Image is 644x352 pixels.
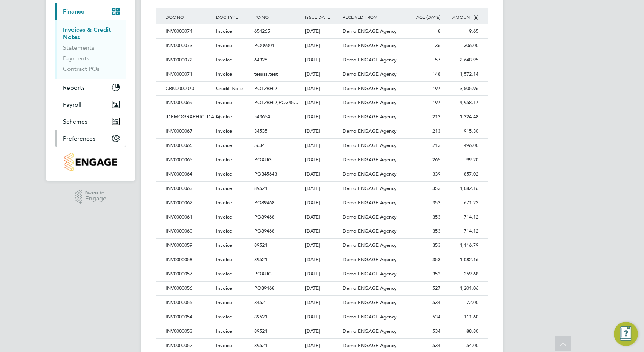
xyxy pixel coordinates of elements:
div: 1,082.16 [442,253,480,267]
span: POAUG [254,271,272,277]
div: 2,648.95 [442,53,480,67]
div: [DATE] [303,67,341,81]
span: Finance [63,8,84,15]
span: 213 [432,142,440,148]
div: [DATE] [303,82,341,96]
div: INV0000073 [164,39,214,53]
span: Demo ENGAGE Agency [343,214,397,220]
span: Invoice [216,242,232,248]
div: INV0000063 [164,182,214,196]
span: Demo ENGAGE Agency [343,314,397,320]
span: Demo ENGAGE Agency [343,99,397,106]
a: Invoices & Credit Notes [63,26,111,41]
span: 353 [432,185,440,191]
div: [DATE] [303,224,341,238]
span: PO89468 [254,199,274,206]
div: INV0000067 [164,124,214,138]
span: 534 [432,299,440,306]
span: Powered by [85,190,106,196]
div: PO NO [252,8,303,26]
div: 915.30 [442,124,480,138]
div: 259.68 [442,267,480,281]
button: Payroll [55,96,126,113]
div: INV0000059 [164,239,214,253]
span: 534 [432,314,440,320]
span: 89521 [254,328,267,334]
div: [DATE] [303,167,341,181]
span: Credit Note [216,85,243,92]
div: [DATE] [303,296,341,310]
span: Invoice [216,299,232,306]
span: PO12BHD,PO345… [254,99,299,106]
div: [DATE] [303,239,341,253]
div: [DEMOGRAPHIC_DATA] [164,110,214,124]
span: 8 [438,28,440,34]
span: 5634 [254,142,265,148]
span: 543654 [254,113,270,120]
span: 353 [432,199,440,206]
span: Invoice [216,42,232,49]
span: PO89468 [254,228,274,234]
div: [DATE] [303,210,341,224]
span: Demo ENGAGE Agency [343,242,397,248]
div: -3,505.96 [442,82,480,96]
div: INV0000055 [164,296,214,310]
div: 306.00 [442,39,480,53]
div: [DATE] [303,110,341,124]
span: Invoice [216,171,232,177]
span: 197 [432,85,440,92]
span: Invoice [216,342,232,349]
span: Invoice [216,285,232,291]
div: 714.12 [442,224,480,238]
div: INV0000058 [164,253,214,267]
span: Demo ENGAGE Agency [343,299,397,306]
div: 1,116.79 [442,239,480,253]
span: 527 [432,285,440,291]
div: [DATE] [303,96,341,110]
a: Powered byEngage [75,190,107,204]
span: Demo ENGAGE Agency [343,71,397,77]
span: Invoice [216,228,232,234]
span: 89521 [254,256,267,263]
span: 353 [432,214,440,220]
div: 88.80 [442,324,480,338]
span: Demo ENGAGE Agency [343,228,397,234]
span: Invoice [216,128,232,134]
span: Invoice [216,256,232,263]
span: 534 [432,342,440,349]
div: [DATE] [303,124,341,138]
div: [DATE] [303,153,341,167]
span: PO89468 [254,214,274,220]
span: PO12BHD [254,85,277,92]
span: Demo ENGAGE Agency [343,142,397,148]
div: ISSUE DATE [303,8,341,26]
div: 1,324.48 [442,110,480,124]
div: 1,082.16 [442,182,480,196]
div: [DATE] [303,324,341,338]
div: [DATE] [303,139,341,153]
span: Demo ENGAGE Agency [343,271,397,277]
div: INV0000071 [164,67,214,81]
span: Demo ENGAGE Agency [343,256,397,263]
span: Preferences [63,135,95,142]
span: Invoice [216,214,232,220]
div: 857.02 [442,167,480,181]
div: INV0000062 [164,196,214,210]
div: INV0000061 [164,210,214,224]
span: Demo ENGAGE Agency [343,342,397,349]
span: PO89468 [254,285,274,291]
div: INV0000053 [164,324,214,338]
span: 339 [432,171,440,177]
button: Preferences [55,130,126,147]
span: 89521 [254,314,267,320]
div: [DATE] [303,24,341,38]
span: Schemes [63,118,87,125]
span: Demo ENGAGE Agency [343,42,397,49]
span: 34535 [254,128,267,134]
div: DOC NO [164,8,214,26]
span: Demo ENGAGE Agency [343,185,397,191]
span: 89521 [254,342,267,349]
span: Invoice [216,328,232,334]
a: Statements [63,44,94,51]
div: 111.60 [442,310,480,324]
